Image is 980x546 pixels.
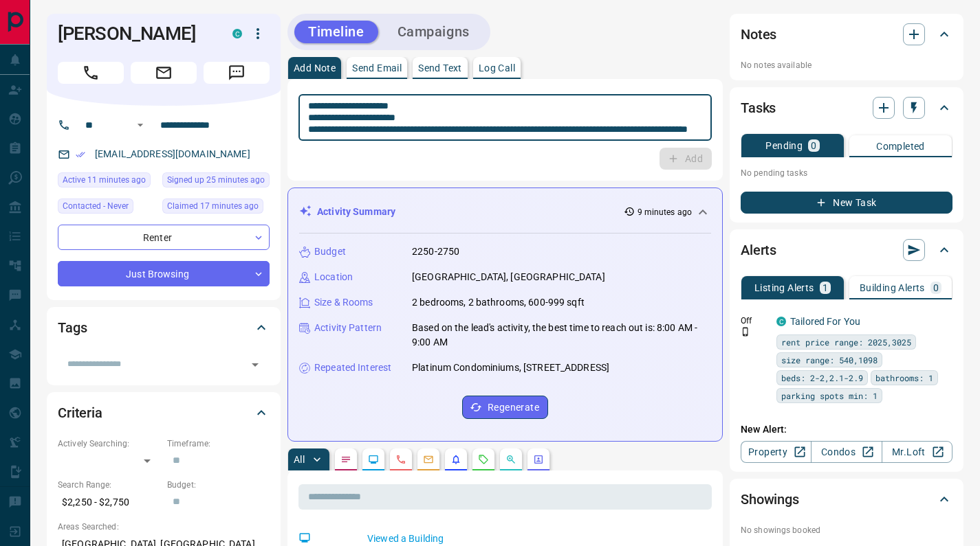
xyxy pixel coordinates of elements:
p: Timeframe: [167,437,270,450]
div: Fri Aug 15 2025 [162,198,270,218]
p: Activity Pattern [314,321,382,335]
h2: Tags [58,317,87,339]
svg: Push Notification Only [741,327,750,337]
button: Open [246,355,265,374]
p: 0 [933,283,939,293]
p: New Alert: [741,422,952,437]
h2: Notes [741,23,776,45]
p: No showings booked [741,524,952,536]
p: All [294,455,305,464]
p: Location [314,270,353,284]
span: Active 11 minutes ago [63,173,146,187]
svg: Notes [340,454,351,465]
p: Send Text [418,63,462,73]
a: Mr.Loft [882,441,952,463]
a: Property [741,441,812,463]
span: Call [58,62,124,84]
a: Condos [811,441,882,463]
svg: Agent Actions [533,454,544,465]
p: No pending tasks [741,163,952,183]
svg: Lead Browsing Activity [368,454,379,465]
div: Renter [58,225,270,250]
p: Log Call [479,63,515,73]
p: Listing Alerts [754,283,814,293]
p: 2250-2750 [412,244,459,259]
button: New Task [741,192,952,214]
h2: Tasks [741,97,776,119]
span: Email [131,62,197,84]
span: bathrooms: 1 [875,371,933,385]
button: Open [132,117,149,133]
p: Budget: [167,479,270,491]
span: parking spots min: 1 [781,389,878,402]
div: Tags [58,311,270,344]
span: rent price range: 2025,3025 [781,335,911,349]
div: Fri Aug 15 2025 [58,172,155,192]
p: Viewed a Building [367,532,706,546]
a: [EMAIL_ADDRESS][DOMAIN_NAME] [95,148,250,159]
span: Signed up 25 minutes ago [167,173,265,187]
div: Just Browsing [58,261,270,286]
svg: Listing Alerts [450,454,461,465]
span: Claimed 17 minutes ago [167,199,259,213]
span: beds: 2-2,2.1-2.9 [781,371,863,385]
p: [GEOGRAPHIC_DATA], [GEOGRAPHIC_DATA] [412,270,605,284]
div: Notes [741,18,952,51]
button: Timeline [294,21,378,43]
h2: Alerts [741,239,776,261]
div: Activity Summary9 minutes ago [299,199,711,225]
svg: Email Verified [76,150,85,159]
p: Budget [314,244,346,259]
h2: Showings [741,488,799,510]
div: condos.ca [776,317,786,326]
p: Actively Searching: [58,437,160,450]
button: Regenerate [462,396,548,419]
p: Pending [765,141,803,150]
span: Contacted - Never [63,199,129,213]
h2: Criteria [58,402,102,424]
p: Add Note [294,63,336,73]
p: Off [741,315,768,327]
span: Message [204,62,270,84]
svg: Opportunities [505,454,516,465]
p: 2 bedrooms, 2 bathrooms, 600-999 sqft [412,295,585,310]
h1: [PERSON_NAME] [58,23,212,45]
div: Showings [741,483,952,516]
p: Activity Summary [317,205,395,219]
p: Based on the lead's activity, the best time to reach out is: 8:00 AM - 9:00 AM [412,321,711,350]
p: 0 [811,141,816,150]
p: Send Email [352,63,402,73]
p: Size & Rooms [314,295,373,310]
div: Alerts [741,234,952,266]
p: No notes available [741,59,952,71]
p: Completed [876,141,925,151]
p: 1 [823,283,828,293]
a: Tailored For You [790,316,860,327]
svg: Emails [423,454,434,465]
p: Platinum Condominiums, [STREET_ADDRESS] [412,361,609,375]
svg: Calls [395,454,406,465]
svg: Requests [478,454,489,465]
div: condos.ca [232,29,242,38]
div: Tasks [741,91,952,124]
p: Repeated Interest [314,361,391,375]
span: size range: 540,1098 [781,353,878,367]
p: Search Range: [58,479,160,491]
button: Campaigns [384,21,483,43]
div: Criteria [58,396,270,429]
p: 9 minutes ago [638,206,692,218]
div: Fri Aug 15 2025 [162,172,270,192]
p: Building Alerts [860,283,925,293]
p: $2,250 - $2,750 [58,491,160,514]
p: Areas Searched: [58,521,270,533]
